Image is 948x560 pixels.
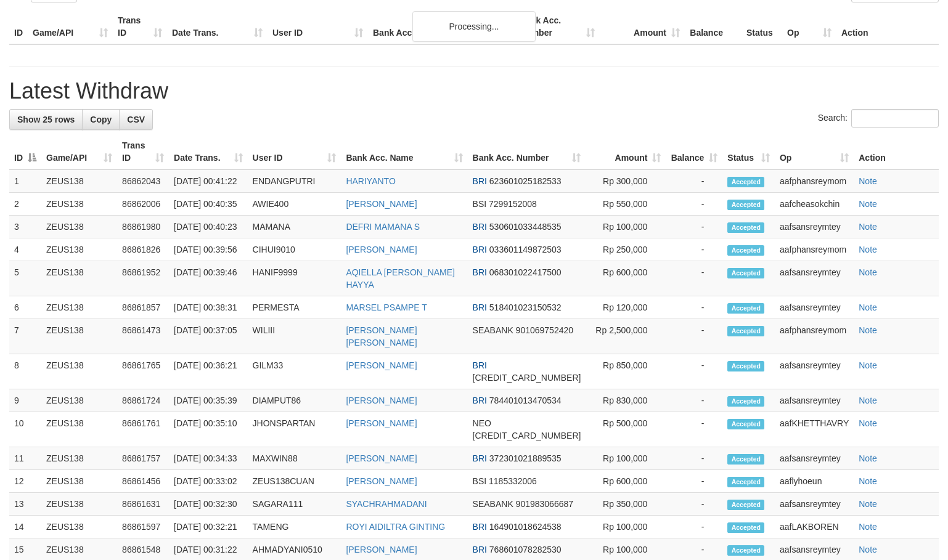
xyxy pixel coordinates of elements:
[586,319,666,354] td: Rp 2,500,000
[489,176,562,186] span: Copy 623601025182533 to clipboard
[473,396,487,405] span: BRI
[346,222,420,232] a: DEFRI MAMANA S
[346,396,417,405] a: [PERSON_NAME]
[859,360,877,370] a: Note
[473,360,487,370] span: BRI
[117,238,169,261] td: 86861826
[859,267,877,277] a: Note
[727,454,764,465] span: Accepted
[248,493,341,516] td: SAGARA111
[169,493,248,516] td: [DATE] 00:32:30
[859,199,877,209] a: Note
[41,470,117,493] td: ZEUS138
[346,245,417,254] a: [PERSON_NAME]
[516,325,573,335] span: Copy 901069752420 to clipboard
[775,354,854,389] td: aafsansreymtey
[468,134,586,169] th: Bank Acc. Number: activate to sort column ascending
[9,354,41,389] td: 8
[9,412,41,447] td: 10
[775,261,854,296] td: aafsansreymtey
[586,389,666,412] td: Rp 830,000
[489,453,562,463] span: Copy 372301021889535 to clipboard
[775,134,854,169] th: Op: activate to sort column ascending
[489,545,562,554] span: Copy 768601078282530 to clipboard
[727,326,764,336] span: Accepted
[9,134,41,169] th: ID: activate to sort column descending
[859,325,877,335] a: Note
[586,216,666,238] td: Rp 100,000
[666,134,722,169] th: Balance: activate to sort column ascending
[117,193,169,216] td: 86862006
[9,169,41,193] td: 1
[268,9,368,44] th: User ID
[41,238,117,261] td: ZEUS138
[82,109,120,130] a: Copy
[346,325,417,347] a: [PERSON_NAME] [PERSON_NAME]
[169,296,248,319] td: [DATE] 00:38:31
[489,396,562,405] span: Copy 784401013470534 to clipboard
[248,296,341,319] td: PERMESTA
[127,115,145,124] span: CSV
[248,169,341,193] td: ENDANGPUTRI
[859,396,877,405] a: Note
[346,199,417,209] a: [PERSON_NAME]
[9,470,41,493] td: 12
[854,134,939,169] th: Action
[9,389,41,412] td: 9
[775,296,854,319] td: aafsansreymtey
[473,176,487,186] span: BRI
[248,134,341,169] th: User ID: activate to sort column ascending
[9,216,41,238] td: 3
[727,200,764,210] span: Accepted
[859,302,877,312] a: Note
[489,199,537,209] span: Copy 7299152008 to clipboard
[775,516,854,538] td: aafLAKBOREN
[248,389,341,412] td: DIAMPUT86
[169,216,248,238] td: [DATE] 00:40:23
[473,373,581,383] span: Copy 695201016467536 to clipboard
[836,9,939,44] th: Action
[248,470,341,493] td: ZEUS138CUAN
[473,267,487,277] span: BRI
[346,499,427,509] a: SYACHRAHMADANI
[859,453,877,463] a: Note
[473,199,487,209] span: BSI
[248,238,341,261] td: CIHUI9010
[727,419,764,429] span: Accepted
[742,9,782,44] th: Status
[117,319,169,354] td: 86861473
[169,470,248,493] td: [DATE] 00:33:02
[248,412,341,447] td: JHONSPARTAN
[117,447,169,470] td: 86861757
[117,354,169,389] td: 86861765
[169,134,248,169] th: Date Trans.: activate to sort column ascending
[412,11,536,42] div: Processing...
[722,134,775,169] th: Status: activate to sort column ascending
[727,396,764,407] span: Accepted
[117,493,169,516] td: 86861631
[775,412,854,447] td: aafKHETTHAVRY
[473,453,487,463] span: BRI
[368,9,515,44] th: Bank Acc. Name
[586,261,666,296] td: Rp 600,000
[9,79,939,103] h1: Latest Withdraw
[119,109,153,130] a: CSV
[473,499,513,509] span: SEABANK
[169,261,248,296] td: [DATE] 00:39:46
[473,431,581,440] span: Copy 5859458205420111 to clipboard
[41,354,117,389] td: ZEUS138
[727,545,764,556] span: Accepted
[666,169,722,193] td: -
[169,389,248,412] td: [DATE] 00:35:39
[117,216,169,238] td: 86861980
[9,109,83,130] a: Show 25 rows
[516,499,573,509] span: Copy 901983066687 to clipboard
[727,361,764,371] span: Accepted
[9,493,41,516] td: 13
[775,470,854,493] td: aaflyhoeun
[169,412,248,447] td: [DATE] 00:35:10
[859,418,877,428] a: Note
[782,9,836,44] th: Op
[117,389,169,412] td: 86861724
[666,296,722,319] td: -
